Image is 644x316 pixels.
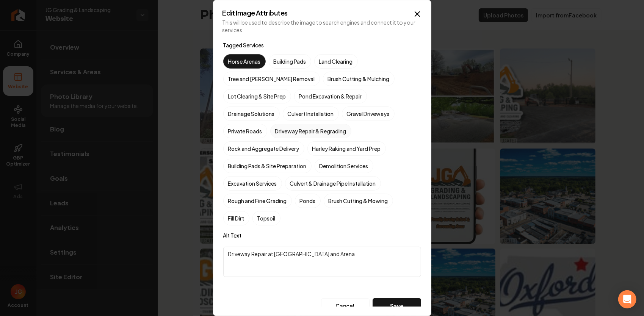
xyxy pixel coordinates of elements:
[223,89,291,103] label: Lot Clearing & Site Prep
[223,42,264,48] label: Tagged Services
[223,106,280,121] label: Drainage Solutions
[373,298,421,313] button: Save
[342,106,395,121] label: Gravel Driveways
[223,159,312,173] label: Building Pads & Site Preparation
[223,247,421,277] textarea: Driveway Repair at [GEOGRAPHIC_DATA] and Arena
[314,54,358,69] label: Land Clearing
[223,54,266,69] label: Horse Arenas
[294,89,367,103] label: Pond Excavation & Repair
[223,9,422,16] h2: Edit Image Attributes
[307,141,386,156] label: Harley Raking and Yard Prep
[223,141,304,156] label: Rock and Aggregate Delivery
[223,19,422,34] p: This will be used to describe the image to search engines and connect it to your services.
[223,232,421,239] label: Alt Text
[223,176,282,191] label: Excavation Services
[223,72,320,86] label: Tree and [PERSON_NAME] Removal
[283,106,339,121] label: Culvert Installation
[252,211,280,225] label: Topsoil
[223,124,267,138] label: Private Roads
[321,298,370,313] button: Cancel
[270,124,351,138] label: Driveway Repair & Regrading
[223,211,249,225] label: Fill Dirt
[324,194,393,208] label: Brush Cutting & Mowing
[323,72,395,86] label: Brush Cutting & Mulching
[269,54,311,69] label: Building Pads
[285,176,381,191] label: Culvert & Drainage Pipe Installation
[315,159,373,173] label: Demolition Services
[295,194,321,208] label: Ponds
[223,194,292,208] label: Rough and Fine Grading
